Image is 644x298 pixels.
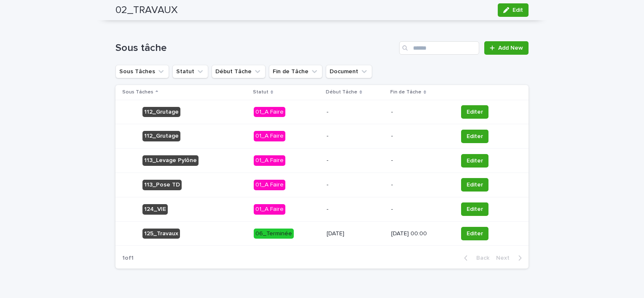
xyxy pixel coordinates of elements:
button: Document [326,65,372,78]
span: Next [496,255,515,261]
div: 06_Terminée [254,229,294,239]
p: Début Tâche [326,88,357,97]
button: Editer [461,130,488,143]
p: Sous Tâches [122,88,153,97]
span: Editer [467,157,483,165]
div: 01_A Faire [254,155,285,166]
span: Edit [513,7,523,13]
button: Fin de Tâche [269,65,322,78]
p: - [327,206,384,213]
button: Sous Tâches [115,65,169,78]
p: Statut [253,88,268,97]
span: Editer [467,181,483,189]
a: Add New [484,41,529,55]
button: Back [457,254,493,262]
h2: 02_TRAVAUX [115,4,178,16]
p: - [327,109,384,116]
div: 01_A Faire [254,131,285,141]
div: 113_Pose TD [142,180,182,190]
p: 1 of 1 [115,248,140,269]
div: 01_A Faire [254,204,285,215]
div: 124_VIE [142,204,168,215]
div: 113_Levage Pylône [142,155,199,166]
h1: Sous tâche [115,42,396,54]
div: 01_A Faire [254,107,285,117]
input: Search [399,41,479,55]
tr: 125_Travaux06_Terminée[DATE][DATE] 00:00Editer [115,221,529,246]
span: Editer [467,205,483,213]
div: 112_Grutage [142,131,180,141]
button: Editer [461,178,488,192]
tr: 113_Levage Pylône01_A Faire--Editer [115,149,529,173]
tr: 112_Grutage01_A Faire--Editer [115,124,529,149]
span: Back [471,255,489,261]
span: Editer [467,108,483,116]
div: 01_A Faire [254,180,285,190]
tr: 112_Grutage01_A Faire--Editer [115,100,529,124]
p: [DATE] 00:00 [391,230,451,237]
p: [DATE] [327,230,384,237]
p: - [391,181,451,189]
span: Add New [498,45,523,51]
button: Editer [461,105,488,119]
span: Editer [467,229,483,238]
div: 112_Grutage [142,107,180,117]
p: - [391,157,451,164]
button: Début Tâche [212,65,266,78]
button: Statut [172,65,208,78]
span: Editer [467,132,483,141]
p: - [327,133,384,140]
p: - [327,181,384,189]
div: 125_Travaux [142,229,180,239]
p: Fin de Tâche [390,88,421,97]
button: Next [493,254,529,262]
p: - [391,109,451,116]
button: Edit [498,3,529,17]
tr: 113_Pose TD01_A Faire--Editer [115,173,529,197]
tr: 124_VIE01_A Faire--Editer [115,197,529,221]
p: - [327,157,384,164]
button: Editer [461,202,488,216]
p: - [391,133,451,140]
button: Editer [461,154,488,168]
p: - [391,206,451,213]
button: Editer [461,227,488,240]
